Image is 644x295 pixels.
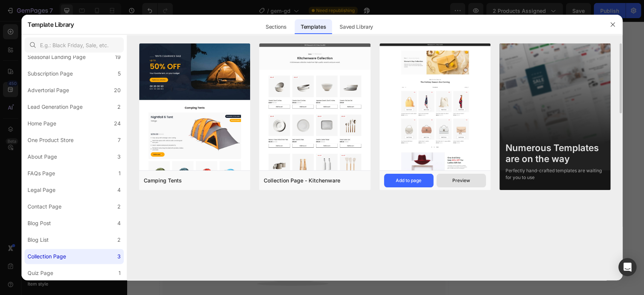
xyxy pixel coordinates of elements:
button: Add to page [384,174,433,187]
div: 3 [117,252,121,261]
div: 5 [118,69,121,78]
span: sync data [198,33,219,39]
div: Quiz Page [28,269,53,278]
div: Camping Tents [144,176,182,185]
div: Legal Page [28,185,55,195]
div: 2 [117,235,121,244]
div: 4 [117,185,121,195]
div: 4 [117,219,121,228]
div: 00 [344,231,357,244]
h2: Template Library [28,15,74,34]
div: 19 [369,231,378,244]
button: Preview [437,174,486,187]
div: Seasonal Landing Page [28,53,86,62]
div: 3 [117,152,121,161]
div: 33 [414,231,426,244]
div: About Page [28,152,57,161]
img: kitchen1.png [259,43,370,250]
div: FAQs Page [28,169,55,178]
span: Add image [169,33,191,39]
div: Numerous Templates are on the way [506,143,604,165]
p: [DEMOGRAPHIC_DATA] Gift Set [341,105,484,137]
div: Perfectly hand-crafted templates are waiting for you to use [506,167,604,181]
div: Add to page [396,177,421,184]
div: Preview [452,177,470,184]
div: 20 [114,86,121,95]
div: 2 [117,202,121,211]
div: Sections [260,19,292,34]
p: MINS [390,244,402,251]
div: Templates [295,19,332,34]
span: sync data [390,159,411,165]
img: tent.png [139,43,250,287]
input: E.g.: Black Friday, Sale, etc. [25,37,124,53]
span: or [191,33,219,39]
button: Out of stocks [340,201,403,219]
p: DAY [344,244,357,251]
div: Home Page [28,119,56,128]
div: 2 [117,102,121,111]
div: Blog List [28,235,49,244]
div: 24 [114,119,121,128]
span: 65% OFF [366,88,420,105]
div: Subscription Page [28,69,73,78]
p: One and Only Sale for [341,73,484,105]
div: Advertorial Page [28,86,69,95]
div: Out of stocks [351,205,392,214]
div: 19 [115,53,121,62]
p: No compare price [359,182,395,186]
p: Catch your customer's attention with attracted media. [52,32,219,40]
p: Highlight key benefits with product description. [360,151,478,166]
p: HRS [369,244,378,251]
div: Blog Post [28,219,51,228]
div: 19 [390,231,402,244]
div: One Product Store [28,136,74,145]
div: 7 [118,136,121,145]
div: 0₫ [340,177,353,192]
div: 1 [118,169,121,178]
div: Saved Library [334,19,379,34]
div: Open Intercom Messenger [618,258,636,276]
div: Lead Generation Page [28,102,83,111]
div: Collection Page - Kitchenware [264,176,340,185]
span: or [384,159,411,165]
div: Contact Page [28,202,61,211]
div: Collection Page [28,252,66,261]
p: SECS [414,244,426,251]
div: 1 [118,269,121,278]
